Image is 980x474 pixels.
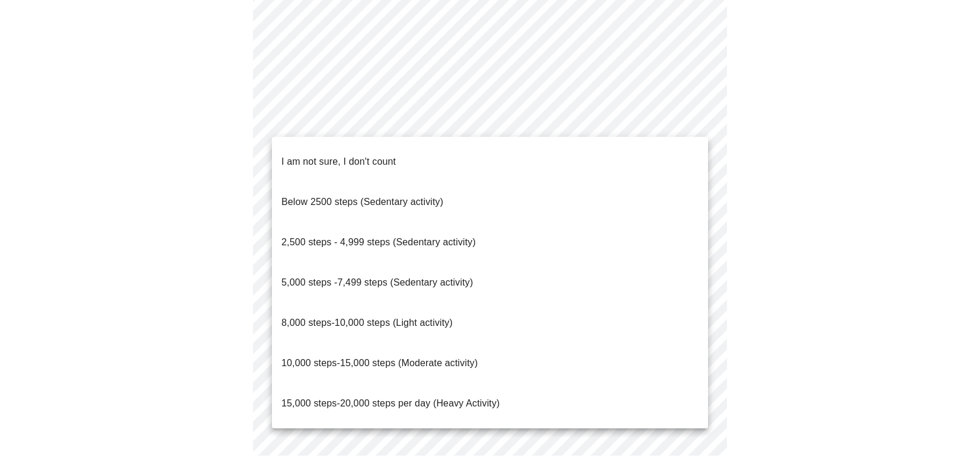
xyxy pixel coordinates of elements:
[281,318,453,328] span: 8,000 steps-10,000 steps (Light activity)
[281,156,396,166] span: I am not sure, I don't count
[281,358,478,368] span: 10,000 steps-15,000 steps (Moderate activity)
[281,398,500,408] span: 15,000 steps-20,000 steps per day (Heavy Activity)
[281,277,473,287] span: 5,000 steps -7,499 steps (Sedentary activity)
[281,237,476,247] span: 2,500 steps - 4,999 steps (Sedentary activity)
[281,197,443,207] span: Below 2500 steps (Sedentary activity)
